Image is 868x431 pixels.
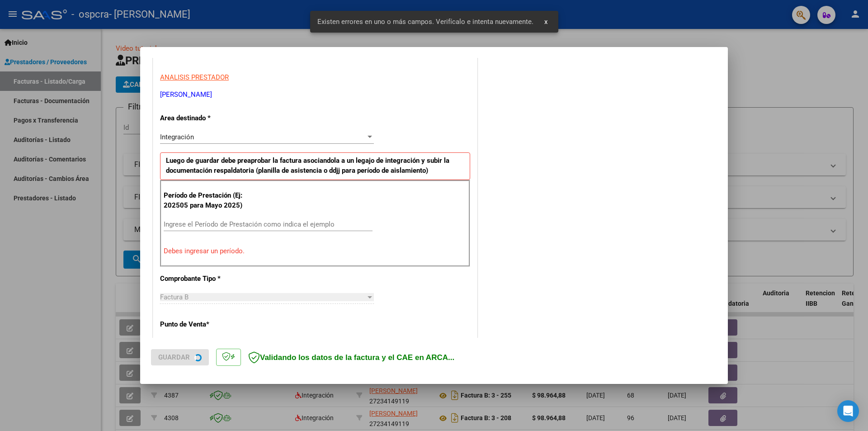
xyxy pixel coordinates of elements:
[160,90,470,100] p: [PERSON_NAME]
[160,73,229,81] span: ANALISIS PRESTADOR
[160,319,253,330] p: Punto de Venta
[317,17,533,26] span: Existen errores en uno o más campos. Verifícalo e intenta nuevamente.
[160,293,189,301] span: Factura B
[160,274,253,284] p: Comprobante Tipo *
[544,18,547,26] span: x
[160,113,253,123] p: Area destinado *
[160,133,194,141] span: Integración
[166,156,449,175] strong: Luego de guardar debe preaprobar la factura asociandola a un legajo de integración y subir la doc...
[248,353,454,362] span: Validando los datos de la factura y el CAE en ARCA...
[164,190,255,211] p: Período de Prestación (Ej: 202505 para Mayo 2025)
[164,246,467,256] p: Debes ingresar un período.
[837,400,859,422] div: Open Intercom Messenger
[158,353,190,361] span: Guardar
[151,349,209,365] button: Guardar
[537,14,555,30] button: x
